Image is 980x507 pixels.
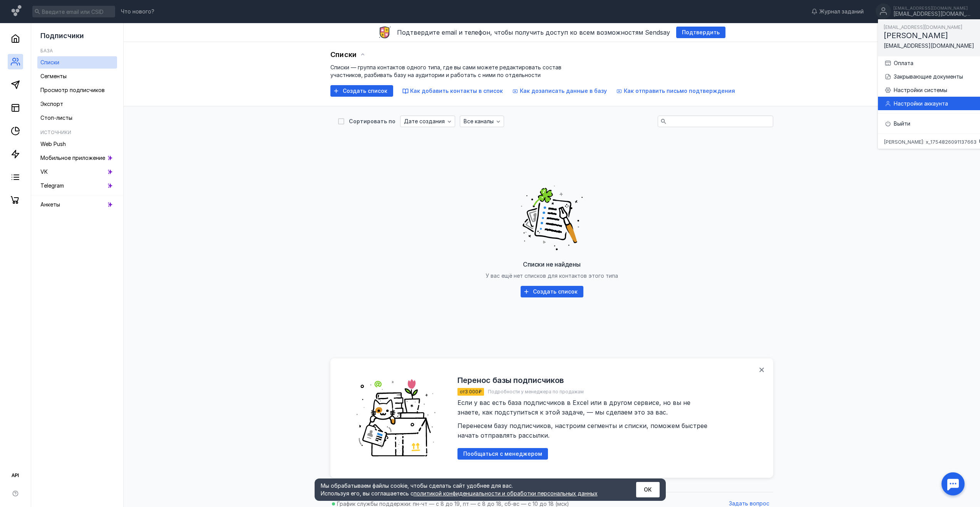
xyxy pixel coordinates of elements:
[40,73,67,79] span: Сегменты
[616,87,735,95] button: Как отправить письмо подтверждения
[729,500,769,507] span: Задать вопрос
[410,87,503,94] span: Как добавить контакты в список
[460,116,504,127] button: Все каналы
[463,451,542,457] span: Пообщаться с менеджером
[337,500,569,507] span: График службы поддержки: пн-чт — с 8 до 19, пт — с 8 до 18, сб-вс — с 10 до 18 (мск)
[343,88,387,94] span: Создать список
[486,272,618,279] span: У вас ещё нет списков для контактов этого типа
[40,141,66,147] span: Web Push
[40,114,72,121] span: Стоп-листы
[40,32,84,40] span: Подписчики
[37,138,117,150] a: Web Push
[533,289,578,295] span: Создать список
[457,448,548,460] button: Пообщаться с менеджером
[330,85,393,97] button: Создать список
[414,490,598,497] a: политикой конфиденциальности и обработки персональных данных
[37,166,117,178] a: VK
[893,6,970,10] div: [EMAIL_ADDRESS][DOMAIN_NAME]
[37,112,117,124] a: Стоп-листы
[624,87,735,94] span: Как отправить письмо подтверждения
[457,376,564,385] h2: Перенос базы подписчиков
[37,70,117,82] a: Сегменты
[884,139,977,144] span: [PERSON_NAME]: x_1754826091137663
[682,29,720,36] span: Подтвердить
[404,118,445,125] span: Дате создания
[40,129,71,135] h5: Источники
[464,118,494,125] span: Все каналы
[40,182,64,189] span: Telegram
[350,370,446,466] img: ede9931b45d85a8c5f1be7e1d817e0cd.png
[523,260,581,268] span: Списки не найдены
[819,8,864,15] span: Журнал заданий
[40,59,59,65] span: Списки
[397,29,670,36] span: Подтвердите email и телефон, чтобы получить доступ ко всем возможностям Sendsay
[37,56,117,69] a: Списки
[121,9,154,14] span: Что нового?
[807,8,868,15] a: Журнал заданий
[457,399,709,439] span: Если у вас есть база подписчиков в Excel или в другом сервисе, но вы не знаете, как подступиться ...
[330,64,561,78] span: Списки — группа контактов одного типа, где вы сами можете редактировать состав участников, разбив...
[636,482,660,497] button: ОК
[40,201,60,208] span: Анкеты
[321,482,617,497] div: Мы обрабатываем файлы cookie, чтобы сделать сайт удобнее для вас. Используя его, вы соглашаетесь c
[520,87,607,94] span: Как дозаписать данные в базу
[884,24,962,30] span: [EMAIL_ADDRESS][DOMAIN_NAME]
[330,50,357,59] span: Списки
[40,168,48,175] span: VK
[349,119,395,124] div: Сортировать по
[40,48,53,54] h5: База
[37,180,117,192] a: Telegram
[37,84,117,96] a: Просмотр подписчиков
[40,154,105,161] span: Мобильное приложение
[402,87,503,95] button: Как добавить контакты в список
[400,116,455,127] button: Дате создания
[37,152,117,164] a: Мобильное приложение
[32,6,115,17] input: Введите email или CSID
[521,286,583,297] button: Создать список
[37,98,117,110] a: Экспорт
[884,31,948,40] span: [PERSON_NAME]
[512,87,607,95] button: Как дозаписать данные в базу
[117,9,158,14] a: Что нового?
[893,11,970,17] div: [EMAIL_ADDRESS][DOMAIN_NAME]
[488,389,584,395] span: Подробности у менеджера по продажам
[676,27,725,38] button: Подтвердить
[40,101,63,107] span: Экспорт
[37,198,117,211] a: Анкеты
[40,87,105,93] span: Просмотр подписчиков
[884,42,974,49] span: [EMAIL_ADDRESS][DOMAIN_NAME]
[460,389,482,395] span: от 3 000 ₽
